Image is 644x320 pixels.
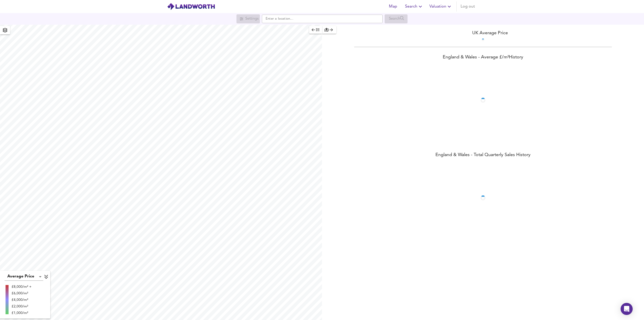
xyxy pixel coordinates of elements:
input: Enter a location... [262,15,383,23]
div: £4,000/m² [12,297,31,302]
div: Average Price [5,273,43,281]
div: England & Wales - Total Quarterly Sales History [322,152,644,159]
div: Open Intercom Messenger [621,303,633,315]
div: England & Wales - Average £/ m² History [322,54,644,61]
button: Log out [459,2,477,12]
div: Search for a location first or explore the map [236,14,260,23]
span: Valuation [429,3,452,10]
div: £6,000/m² [12,291,31,296]
div: Search for a location first or explore the map [385,14,408,23]
span: Search [405,3,423,10]
button: Map [385,2,401,12]
button: Valuation [427,2,454,12]
span: Map [387,3,399,10]
div: £8,000/m² + [12,284,31,289]
div: £1,000/m² [12,310,31,315]
div: UK Average Price [322,30,644,37]
button: Search [403,2,425,12]
div: £2,000/m² [12,304,31,309]
img: logo [167,3,215,10]
span: Log out [461,3,475,10]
